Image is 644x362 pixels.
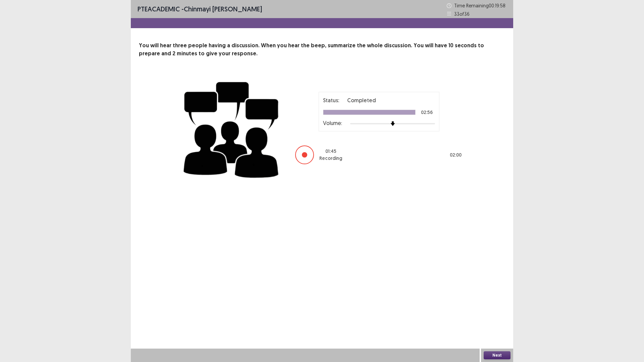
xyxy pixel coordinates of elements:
img: arrow-thumb [390,121,395,126]
p: You will hear three people having a discussion. When you hear the beep, summarize the whole discu... [139,42,505,58]
p: Volume: [323,119,342,127]
p: 02:56 [421,110,433,115]
p: 02 : 00 [450,152,462,159]
span: PTE academic [138,5,180,13]
p: Recording [319,155,342,162]
p: - Chinmayi [PERSON_NAME] [138,4,262,14]
p: Time Remaining 00 : 19 : 58 [454,2,506,9]
img: group-discussion [181,74,282,183]
p: Status: [323,96,339,104]
p: 01 : 45 [325,148,336,155]
p: Completed [347,96,376,104]
p: 33 of 36 [454,10,470,17]
button: Next [484,351,511,359]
